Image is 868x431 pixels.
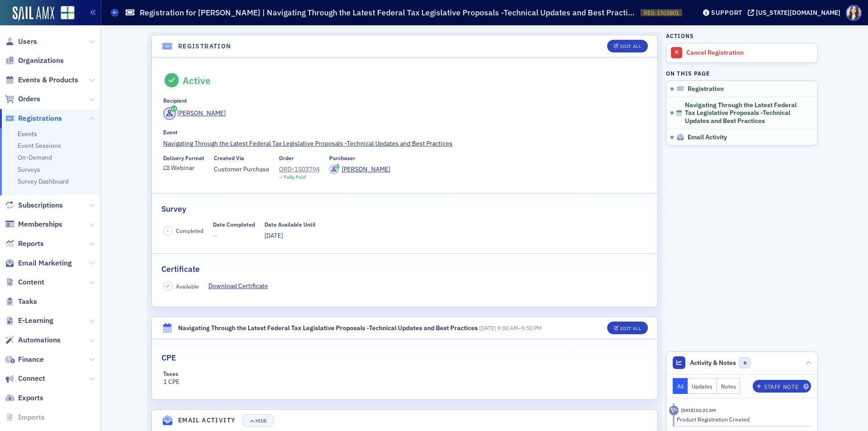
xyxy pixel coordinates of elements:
[18,56,64,66] span: Organizations
[764,384,798,389] div: Staff Note
[18,153,52,161] a: On-Demand
[18,297,37,307] span: Tasks
[688,378,717,394] button: Updates
[666,43,817,62] a: Cancel Registration
[5,297,37,307] a: Tasks
[5,277,44,287] a: Content
[739,357,750,369] span: 0
[753,380,811,393] button: Staff Note
[255,418,267,423] div: Hide
[163,107,226,120] a: [PERSON_NAME]
[178,416,236,425] h4: Email Activity
[18,393,43,403] span: Exports
[5,37,37,47] a: Users
[5,94,40,104] a: Orders
[13,6,54,21] a: SailAMX
[18,374,45,384] span: Connect
[5,258,72,268] a: Email Marketing
[5,335,61,345] a: Automations
[18,166,40,174] a: Surveys
[18,258,72,268] span: Email Marketing
[480,324,542,332] span: –
[18,142,61,150] a: Event Sessions
[163,97,187,104] div: Recipient
[5,219,62,229] a: Memberships
[5,114,62,123] a: Registrations
[677,415,805,423] div: Product Registration Created
[5,355,44,365] a: Finance
[690,358,736,368] span: Activity & Notes
[644,9,679,17] span: REG-1503801
[329,165,390,174] a: [PERSON_NAME]
[669,406,679,415] div: Activity
[748,9,844,16] button: [US_STATE][DOMAIN_NAME]
[264,221,316,228] div: Date Available Until
[279,155,294,161] div: Order
[18,277,44,287] span: Content
[5,239,44,249] a: Reports
[681,407,716,413] time: 4/26/2022 02:21 AM
[522,324,542,332] time: 9:50 PM
[18,37,37,47] span: Users
[213,231,255,241] span: —
[183,75,211,86] div: Active
[214,165,269,174] span: Customer Purchase
[163,129,178,136] div: Event
[5,393,43,403] a: Exports
[242,414,274,427] button: Hide
[717,378,741,394] button: Notes
[607,40,648,52] button: Edit All
[620,326,641,331] div: Edit All
[5,412,45,422] a: Imports
[171,166,194,171] div: Webinar
[178,42,231,51] h4: Registration
[161,263,200,275] h2: Certificate
[161,352,176,364] h2: CPE
[163,370,277,387] div: 1 CPE
[686,49,813,57] div: Cancel Registration
[711,9,742,17] div: Support
[18,177,69,185] a: Survey Dashboard
[177,109,226,118] div: [PERSON_NAME]
[208,281,275,291] a: Download Certificate
[5,200,63,210] a: Subscriptions
[329,155,355,161] div: Purchaser
[18,75,78,85] span: Events & Products
[607,322,648,334] button: Edit All
[264,232,283,240] span: [DATE]
[688,85,724,93] span: Registration
[163,139,646,148] a: Navigating Through the Latest Federal Tax Legislative Proposals -Technical Updates and Best Pract...
[18,130,37,138] a: Events
[213,221,255,228] div: Date Completed
[5,56,64,66] a: Organizations
[140,7,636,18] h1: Registration for [PERSON_NAME] | Navigating Through the Latest Federal Tax Legislative Proposals ...
[673,378,688,394] button: All
[166,227,169,234] span: –
[163,370,178,377] div: Taxes
[18,219,62,229] span: Memberships
[18,335,61,345] span: Automations
[5,374,45,384] a: Connect
[176,282,199,290] span: Available
[18,412,45,422] span: Imports
[279,165,320,174] a: ORD-1503794
[54,6,75,21] a: View Homepage
[178,323,478,333] div: Navigating Through the Latest Federal Tax Legislative Proposals -Technical Updates and Best Pract...
[18,316,53,326] span: E-Learning
[163,155,204,161] div: Delivery Format
[756,9,840,17] div: [US_STATE][DOMAIN_NAME]
[61,6,75,20] img: SailAMX
[498,324,519,332] time: 9:00 AM
[5,75,78,85] a: Events & Products
[18,200,63,210] span: Subscriptions
[846,5,862,21] span: Profile
[18,239,44,249] span: Reports
[666,32,694,40] h4: Actions
[688,133,727,142] span: Email Activity
[284,174,306,180] div: Fully Paid
[480,324,496,332] span: [DATE]
[214,155,244,161] div: Created Via
[685,101,806,125] span: Navigating Through the Latest Federal Tax Legislative Proposals -Technical Updates and Best Pract...
[18,94,40,104] span: Orders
